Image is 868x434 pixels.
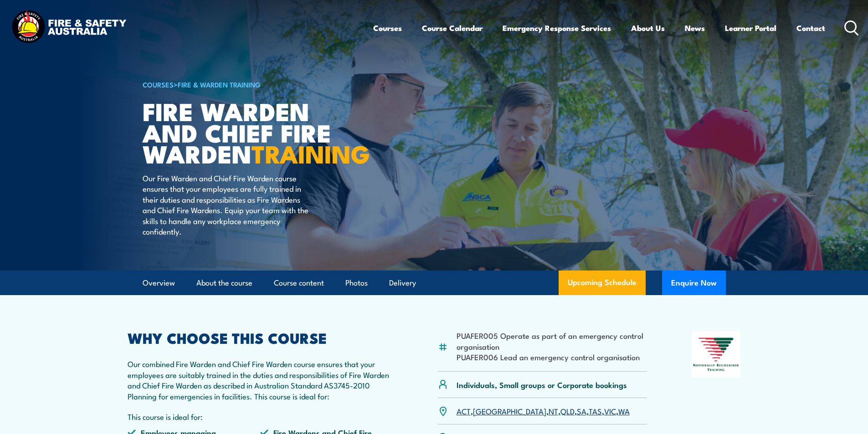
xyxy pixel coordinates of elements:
[143,173,309,236] p: Our Fire Warden and Chief Fire Warden course ensures that your employees are fully trained in the...
[196,271,252,295] a: About the course
[662,271,726,295] button: Enquire Now
[143,100,368,164] h1: Fire Warden and Chief Fire Warden
[796,16,825,40] a: Contact
[549,405,558,416] a: NT
[457,352,647,362] li: PUAFER006 Lead an emergency control organisation
[473,405,546,416] a: [GEOGRAPHIC_DATA]
[692,331,741,378] img: Nationally Recognised Training logo.
[618,405,630,416] a: WA
[457,330,647,352] li: PUAFER005 Operate as part of an emergency control organisation
[373,16,402,40] a: Courses
[128,358,394,401] p: Our combined Fire Warden and Chief Fire Warden course ensures that your employees are suitably tr...
[457,406,630,416] p: , , , , , , ,
[503,16,611,40] a: Emergency Response Services
[178,79,261,89] a: Fire & Warden Training
[560,405,575,416] a: QLD
[457,405,471,416] a: ACT
[143,79,174,89] a: COURSES
[589,405,602,416] a: TAS
[725,16,776,40] a: Learner Portal
[389,271,416,295] a: Delivery
[143,271,175,295] a: Overview
[252,134,370,172] strong: TRAINING
[128,411,394,422] p: This course is ideal for:
[274,271,324,295] a: Course content
[631,16,665,40] a: About Us
[685,16,705,40] a: News
[143,79,368,90] h6: >
[128,331,394,344] h2: WHY CHOOSE THIS COURSE
[345,271,368,295] a: Photos
[422,16,483,40] a: Course Calendar
[604,405,616,416] a: VIC
[577,405,586,416] a: SA
[457,379,627,390] p: Individuals, Small groups or Corporate bookings
[559,271,646,295] a: Upcoming Schedule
